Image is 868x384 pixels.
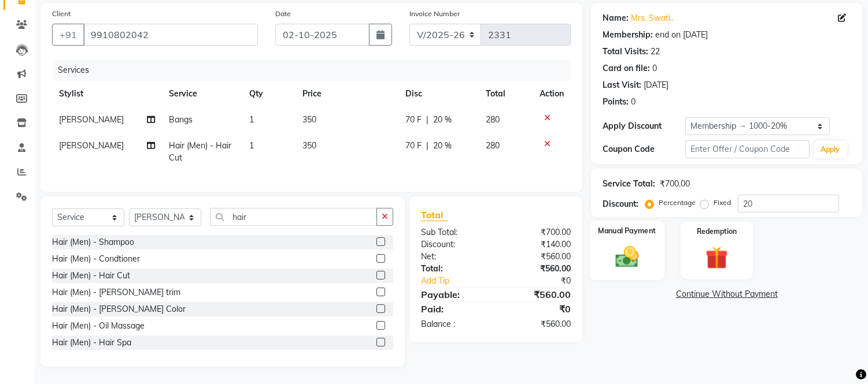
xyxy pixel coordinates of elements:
[599,225,656,236] label: Manual Payment
[533,81,571,107] th: Action
[275,9,291,19] label: Date
[496,288,580,301] div: ₹560.00
[652,62,657,74] div: 0
[496,263,580,275] div: ₹560.00
[405,114,422,126] span: 70 F
[593,288,860,300] a: Continue Without Payment
[603,29,653,41] div: Membership:
[603,198,638,210] div: Discount:
[699,244,735,272] img: _gift.svg
[421,209,448,221] span: Total
[660,178,690,190] div: ₹700.00
[210,208,377,226] input: Search or Scan
[83,24,258,46] input: Search by Name/Mobile/Email/Code
[603,178,655,190] div: Service Total:
[398,81,479,107] th: Disc
[496,251,580,263] div: ₹560.00
[603,46,648,58] div: Total Visits:
[603,12,629,24] div: Name:
[52,24,84,46] button: +91
[52,303,186,315] div: Hair (Men) - [PERSON_NAME] Color
[52,320,145,332] div: Hair (Men) - Oil Massage
[52,286,180,299] div: Hair (Men) - [PERSON_NAME] trim
[249,114,254,125] span: 1
[651,46,660,58] div: 22
[52,270,130,282] div: Hair (Men) - Hair Cut
[426,114,429,126] span: |
[433,114,452,126] span: 20 %
[52,253,140,265] div: Hair (Men) - Condtioner
[412,226,496,238] div: Sub Total:
[510,275,580,287] div: ₹0
[631,12,674,24] a: Mrs. Swati..
[52,9,71,19] label: Client
[603,143,685,155] div: Coupon Code
[608,244,647,271] img: _cash.svg
[59,140,124,151] span: [PERSON_NAME]
[479,81,533,107] th: Total
[162,81,242,107] th: Service
[486,114,500,125] span: 280
[169,140,231,163] span: Hair (Men) - Hair Cut
[496,318,580,330] div: ₹560.00
[296,81,398,107] th: Price
[644,79,668,91] div: [DATE]
[603,120,685,132] div: Apply Discount
[412,263,496,275] div: Total:
[655,29,708,41] div: end on [DATE]
[52,236,134,248] div: Hair (Men) - Shampoo
[426,140,429,152] span: |
[496,302,580,316] div: ₹0
[496,238,580,251] div: ₹140.00
[603,62,650,74] div: Card on file:
[659,197,696,208] label: Percentage
[685,140,809,158] input: Enter Offer / Coupon Code
[59,114,124,125] span: [PERSON_NAME]
[412,275,510,287] a: Add Tip
[302,140,316,151] span: 350
[412,251,496,263] div: Net:
[486,140,500,151] span: 280
[409,9,460,19] label: Invoice Number
[242,81,296,107] th: Qty
[433,140,452,152] span: 20 %
[412,302,496,316] div: Paid:
[603,96,629,108] div: Points:
[405,140,422,152] span: 70 F
[52,337,131,349] div: Hair (Men) - Hair Spa
[412,238,496,251] div: Discount:
[714,197,731,208] label: Fixed
[249,140,254,151] span: 1
[631,96,636,108] div: 0
[603,79,641,91] div: Last Visit:
[53,59,579,81] div: Services
[302,114,316,125] span: 350
[814,141,847,158] button: Apply
[412,318,496,330] div: Balance :
[496,226,580,238] div: ₹700.00
[169,114,193,125] span: Bangs
[697,226,737,237] label: Redemption
[52,81,162,107] th: Stylist
[412,288,496,301] div: Payable:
